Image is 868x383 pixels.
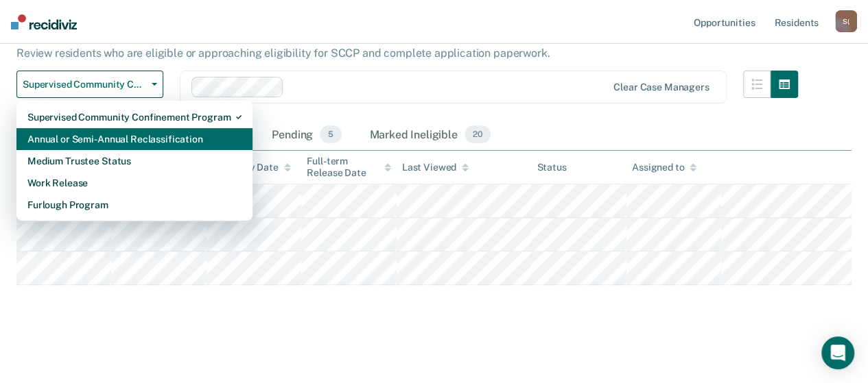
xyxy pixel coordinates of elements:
div: Marked Ineligible20 [366,120,493,150]
div: Pending5 [269,120,344,150]
img: Recidiviz [11,14,77,29]
div: Annual or Semi-Annual Reclassification [27,128,242,150]
button: S( [835,10,857,32]
span: Supervised Community Confinement Program [23,79,146,90]
span: 20 [465,125,491,143]
div: S ( [835,10,857,32]
div: Clear case managers [613,82,709,93]
div: Furlough Program [27,194,242,216]
div: Supervised Community Confinement Program [27,106,242,128]
span: 5 [320,125,342,143]
button: Supervised Community Confinement Program [16,71,163,98]
div: Medium Trustee Status [27,150,242,172]
div: Assigned to [632,162,696,173]
div: Open Intercom Messenger [821,336,854,369]
div: Work Release [27,172,242,194]
div: Last Viewed [402,162,469,173]
div: Full-term Release Date [307,156,390,179]
div: Status [537,162,566,173]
